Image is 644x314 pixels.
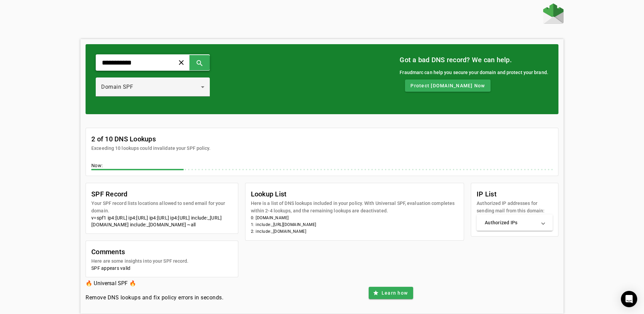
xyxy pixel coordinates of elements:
li: 1: include:_[URL][DOMAIN_NAME] [251,221,459,228]
mat-card-subtitle: Authorized IP addresses for sending mail from this domain: [477,199,553,214]
button: Protect [DOMAIN_NAME] Now [405,80,490,92]
mat-card-title: Comments [91,246,188,257]
mat-card-title: SPF Record [91,189,233,199]
div: SPF appears valid [91,265,233,272]
mat-panel-title: Authorized IPs [485,219,536,226]
div: v=spf1 ip4:[URL] ip4:[URL] ip4:[URL] ip4:[URL] include:_[URL][DOMAIN_NAME] include:_[DOMAIN_NAME]... [91,214,233,228]
a: Home [543,3,564,25]
h4: Remove DNS lookups and fix policy errors in seconds. [86,294,223,302]
mat-card-subtitle: Here is a list of DNS lookups included in your policy. With Universal SPF, evaluation completes w... [251,199,459,214]
img: Fraudmarc Logo [543,3,564,24]
mat-card-subtitle: Your SPF record lists locations allowed to send email for your domain. [91,199,233,214]
li: 0: [DOMAIN_NAME] [251,214,459,221]
button: Learn how [369,287,413,299]
mat-card-title: Got a bad DNS record? We can help. [400,54,548,65]
mat-card-subtitle: Here are some insights into your SPF record. [91,257,188,265]
mat-card-title: IP List [477,189,553,199]
li: 2: include:_[DOMAIN_NAME] [251,228,459,235]
mat-expansion-panel-header: Authorized IPs [477,214,553,231]
span: Protect [DOMAIN_NAME] Now [410,82,485,89]
span: Domain SPF [101,84,133,90]
h3: 🔥 Universal SPF 🔥 [86,279,223,288]
mat-card-title: Lookup List [251,189,459,199]
mat-card-subtitle: Exceeding 10 lookups could invalidate your SPF policy. [91,144,210,152]
div: Open Intercom Messenger [621,291,637,307]
span: Learn how [382,290,408,296]
mat-card-title: 2 of 10 DNS Lookups [91,134,210,144]
div: Fraudmarc can help you secure your domain and protect your brand. [400,69,548,76]
div: Now: [91,162,553,170]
